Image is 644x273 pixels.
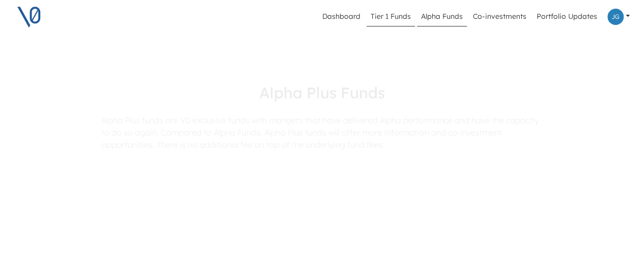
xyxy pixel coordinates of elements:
[417,7,467,26] a: Alpha Funds
[114,232,389,247] h3: V0
[469,7,530,26] a: Co-investments
[94,114,550,159] div: Alpha Plus funds are V0 exclusive funds with mangers that have delivered Alpha performance and ha...
[48,75,596,110] h4: Alpha Plus Funds
[533,7,601,26] a: Portfolio Updates
[318,7,365,26] a: Dashboard
[367,7,415,26] a: Tier 1 Funds
[16,4,42,30] img: V0 logo
[607,9,624,25] img: Profile
[172,251,213,265] span: Closed
[112,251,167,265] span: Alpha Plus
